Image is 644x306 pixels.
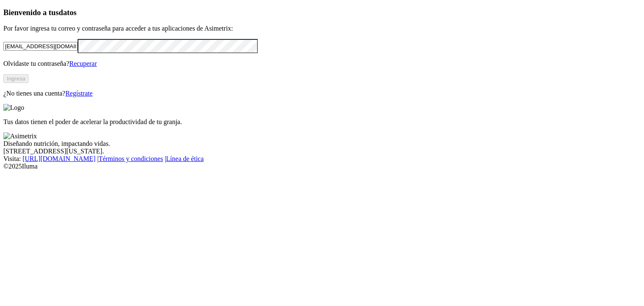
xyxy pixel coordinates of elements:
[59,8,77,17] span: datos
[3,155,641,163] div: Visita : | |
[3,90,641,97] p: ¿No tienes una cuenta?
[3,132,37,140] img: Asimetrix
[3,25,641,32] p: Por favor ingresa tu correo y contraseña para acceder a tus aplicaciones de Asimetrix:
[3,74,29,83] button: Ingresa
[3,148,641,155] div: [STREET_ADDRESS][US_STATE].
[3,60,641,67] p: Olvidaste tu contraseña?
[3,104,24,112] img: Logo
[166,155,204,162] a: Línea de ética
[65,90,93,97] a: Regístrate
[69,60,97,67] a: Recuperar
[99,155,163,162] a: Términos y condiciones
[3,42,78,51] input: Tu correo
[3,163,641,170] div: © 2025 Iluma
[23,155,96,162] a: [URL][DOMAIN_NAME]
[3,8,641,17] h3: Bienvenido a tus
[3,118,641,126] p: Tus datos tienen el poder de acelerar la productividad de tu granja.
[3,140,641,148] div: Diseñando nutrición, impactando vidas.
